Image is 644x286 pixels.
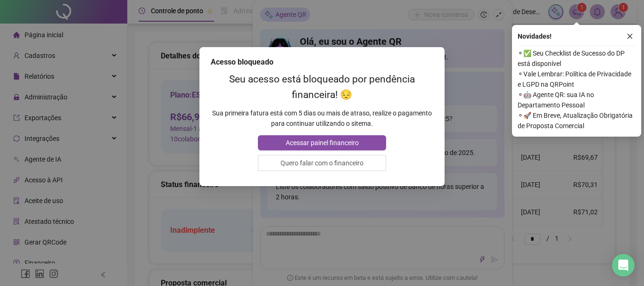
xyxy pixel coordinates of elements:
[258,135,386,150] button: Acessar painel financeiro
[612,254,635,277] div: Open Intercom Messenger
[518,69,636,90] span: ⚬ Vale Lembrar: Política de Privacidade e LGPD na QRPoint
[518,90,636,110] span: ⚬ 🤖 Agente QR: sua IA no Departamento Pessoal
[518,48,636,69] span: ⚬ ✅ Seu Checklist de Sucesso do DP está disponível
[286,138,359,148] span: Acessar painel financeiro
[627,33,633,40] span: close
[211,57,433,68] div: Acesso bloqueado
[258,155,386,171] button: Quero falar com o financeiro
[518,110,636,131] span: ⚬ 🚀 Em Breve, Atualização Obrigatória de Proposta Comercial
[211,108,433,129] p: Sua primeira fatura está com 5 dias ou mais de atraso, realize o pagamento para continuar utiliza...
[518,31,552,41] span: Novidades !
[211,72,433,103] h2: Seu acesso está bloqueado por pendência financeira! 😔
